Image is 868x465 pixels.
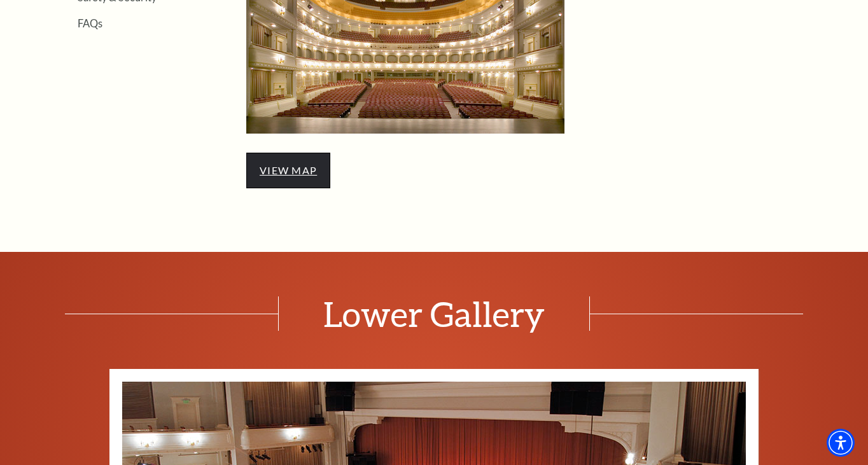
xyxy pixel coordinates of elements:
[827,429,855,457] div: Accessibility Menu
[78,17,102,29] a: FAQs
[246,24,564,39] a: Lower Gallery - open in a new tab
[260,164,317,176] a: view map - open in a new tab
[278,296,590,331] span: Lower Gallery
